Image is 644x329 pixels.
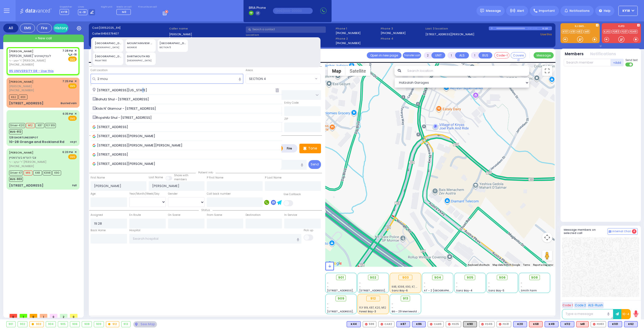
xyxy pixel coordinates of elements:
span: Patient info [196,171,216,174]
div: K20 [513,321,527,327]
label: Last 3 location [425,26,489,31]
button: 10-4 [621,309,631,319]
div: K90 [463,321,477,327]
span: SECTION 4 [249,76,266,81]
img: google_icon.svg [93,162,96,165]
span: [STREET_ADDRESS][PERSON_NAME][PERSON_NAME] [93,143,184,148]
span: 0 [70,314,77,318]
a: [PERSON_NAME] [9,80,33,84]
span: Alert [517,9,524,13]
span: - [392,306,393,310]
a: FD31 [621,30,628,34]
span: Ropshitz Shul - [STREET_ADDRESS] [93,115,153,120]
a: [PERSON_NAME] [9,151,33,155]
div: BLS [396,321,410,327]
input: Search location [404,66,530,76]
div: K112 [560,321,574,327]
span: 7:28 PM [62,49,73,53]
span: - [521,285,522,289]
div: 905 [58,321,68,327]
img: red-radio-icon.svg [499,323,501,325]
span: - [456,285,458,289]
button: Map camera controls [542,232,552,243]
label: Destination [246,213,261,217]
span: Bahutz Shul - [STREET_ADDRESS] [93,97,151,102]
label: On Scene [168,213,180,217]
span: BRIA Phone [249,6,266,10]
div: BLS [608,321,622,327]
span: - [521,281,522,285]
span: [08152025_84] [99,26,120,30]
span: 906 [499,275,506,280]
a: Open this area in Google Maps (opens a new window) [327,260,343,267]
span: [STREET_ADDRESS] [93,125,130,130]
input: Search member [564,59,611,66]
span: - [424,285,425,289]
span: Help [604,9,611,13]
label: Call back number [207,192,231,196]
div: 10-28 Orange and Rockland Rd [9,139,64,144]
div: MONROE [127,46,154,49]
div: BLS [412,321,426,327]
div: 912 [366,296,380,301]
input: Search a contact [246,26,326,33]
label: Location Name [91,84,110,88]
span: Smith Farm [521,289,537,292]
span: Sanz Bay-5 [488,289,504,292]
label: Location [246,33,334,37]
span: 1 [40,314,47,318]
span: 6:20 PM [62,150,73,154]
span: Sanz Bay-6 [392,289,408,292]
div: 902 [18,321,27,327]
button: Transfer call [403,52,421,58]
span: Send text [625,58,638,62]
img: red-radio-icon.svg [430,323,432,325]
span: - [359,285,361,289]
span: [STREET_ADDRESS][US_STATE] [93,88,149,93]
span: ר' יושע - ר' [PERSON_NAME] [9,58,61,63]
span: - [424,281,425,285]
span: [PERSON_NAME] [9,84,35,88]
div: [GEOGRAPHIC_DATA] [127,59,154,63]
span: K-18 [68,53,77,56]
div: Fire [37,24,52,33]
span: - [327,306,329,310]
div: 909 [94,321,104,327]
label: Age [91,192,96,196]
label: KJFD [602,25,641,28]
span: M12 [26,123,35,128]
div: M8 [576,321,589,327]
span: K398 [43,170,52,175]
span: K101 [19,95,27,100]
label: Assigned [91,213,103,217]
label: P First Name [207,176,223,180]
span: 913 [403,296,408,301]
div: [STREET_ADDRESS] [9,183,44,188]
a: FD83 [612,30,620,34]
div: [GEOGRAPHIC_DATA] [95,54,122,58]
div: [GEOGRAPHIC_DATA] [95,46,122,49]
span: 0 [30,314,37,318]
button: Covered [511,52,526,58]
button: Code 1 [562,302,573,308]
span: 4 [632,229,636,234]
label: Night unit [101,6,112,9]
a: [STREET_ADDRESS][PERSON_NAME] [425,32,474,37]
img: red-radio-icon.svg [365,323,368,325]
span: K90 [52,170,61,175]
div: FD25 [446,321,461,327]
label: Pick up [304,228,313,232]
img: comment-alt.png [609,230,611,233]
div: K101 [608,321,622,327]
label: First Name [91,176,105,180]
span: SECTION 4 [246,74,314,83]
span: ✕ [74,49,77,53]
span: ✕ [74,112,77,116]
div: ALS [529,321,543,327]
div: CAR6 [428,321,444,327]
span: Forest Bay-3 [359,310,376,313]
button: ALS [455,52,469,58]
label: Lines [78,6,95,9]
div: ALS KJ [576,321,589,327]
div: Fall [72,184,77,187]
